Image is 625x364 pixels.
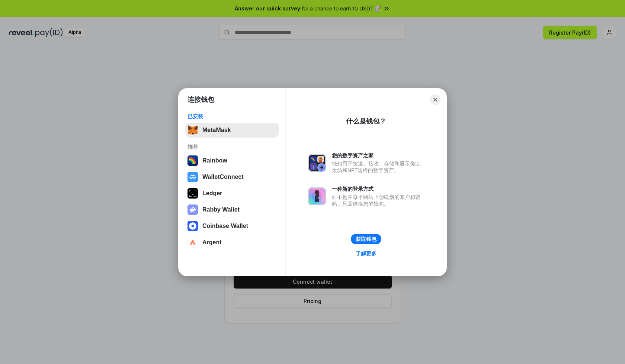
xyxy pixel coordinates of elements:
[202,127,231,133] div: MetaMask
[187,172,198,182] img: svg+xml,%3Csvg%20width%3D%2228%22%20height%3D%2228%22%20viewBox%3D%220%200%2028%2028%22%20fill%3D...
[202,206,240,213] div: Rabby Wallet
[332,152,424,159] div: 您的数字资产之家
[187,95,214,104] h1: 连接钱包
[187,155,198,166] img: svg+xml,%3Csvg%20width%3D%22120%22%20height%3D%22120%22%20viewBox%3D%220%200%20120%20120%22%20fil...
[187,188,198,199] img: svg+xml,%3Csvg%20xmlns%3D%22http%3A%2F%2Fwww.w3.org%2F2000%2Fsvg%22%20width%3D%2228%22%20height%3...
[187,125,198,135] img: svg+xml,%3Csvg%20fill%3D%22none%22%20height%3D%2233%22%20viewBox%3D%220%200%2035%2033%22%20width%...
[187,113,276,120] div: 已安装
[187,221,198,231] img: svg+xml,%3Csvg%20width%3D%2228%22%20height%3D%2228%22%20viewBox%3D%220%200%2028%2028%22%20fill%3D...
[346,117,386,126] div: 什么是钱包？
[332,194,424,207] div: 而不是在每个网站上创建新的账户和密码，只需连接您的钱包。
[202,157,227,164] div: Rainbow
[187,237,198,248] img: svg+xml,%3Csvg%20width%3D%2228%22%20height%3D%2228%22%20viewBox%3D%220%200%2028%2028%22%20fill%3D...
[430,94,440,105] button: Close
[332,160,424,174] div: 钱包用于发送、接收、存储和显示像以太坊和NFT这样的数字资产。
[202,239,222,246] div: Argent
[202,174,244,180] div: WalletConnect
[185,123,279,138] button: MetaMask
[187,144,276,150] div: 推荐
[351,249,381,258] a: 了解更多
[308,154,326,172] img: svg+xml,%3Csvg%20xmlns%3D%22http%3A%2F%2Fwww.w3.org%2F2000%2Fsvg%22%20fill%3D%22none%22%20viewBox...
[185,202,279,217] button: Rabby Wallet
[185,235,279,250] button: Argent
[202,190,222,197] div: Ledger
[351,234,381,244] button: 获取钱包
[185,153,279,168] button: Rainbow
[356,250,376,257] div: 了解更多
[185,219,279,233] button: Coinbase Wallet
[185,170,279,184] button: WalletConnect
[202,223,248,229] div: Coinbase Wallet
[332,186,424,192] div: 一种新的登录方式
[187,204,198,215] img: svg+xml,%3Csvg%20xmlns%3D%22http%3A%2F%2Fwww.w3.org%2F2000%2Fsvg%22%20fill%3D%22none%22%20viewBox...
[308,187,326,205] img: svg+xml,%3Csvg%20xmlns%3D%22http%3A%2F%2Fwww.w3.org%2F2000%2Fsvg%22%20fill%3D%22none%22%20viewBox...
[356,236,376,242] div: 获取钱包
[185,186,279,201] button: Ledger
